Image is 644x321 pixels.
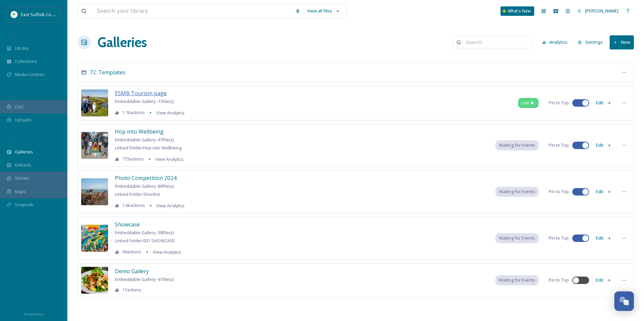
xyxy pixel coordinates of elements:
a: Privacy Policy [24,310,43,318]
span: Linked Folder: 001 SHOWCASE [115,238,175,244]
span: Demo Gallery [115,267,149,275]
a: Linked Folder:Hop into Wellbeing [115,144,184,152]
span: Pin to Top [549,188,569,195]
button: Open Chat [614,291,634,311]
span: Linked Folder: Hop into Wellbeing [115,145,182,151]
button: Edit [592,185,615,198]
span: Hop into Wellbeing [115,128,164,135]
span: View Analytics [156,203,185,209]
span: Embeddable Gallery - 89 file(s) [115,183,174,189]
button: Edit [592,139,615,152]
button: Edit [592,231,615,245]
span: Embeddable Gallery - 41 file(s) [115,276,174,282]
span: Waiting for Events [499,188,535,195]
span: 11 actions [122,287,141,293]
img: 31f13c8c-9b49-42c8-b8b4-dfd14e12e944.jpg [81,178,108,205]
span: Media Centres [15,71,44,78]
img: b74a5506-1576-46b4-bbe8-6f203b8bd497.jpg [81,225,108,252]
a: View Analytics [153,109,185,117]
a: Linked Folder:001 SHOWCASE [115,237,181,245]
span: Galleries [15,149,33,155]
span: WIDGETS [7,138,22,143]
a: Settings [574,36,610,49]
span: Embeddable Gallery - 47 file(s) [115,137,174,143]
span: [PERSON_NAME] [585,8,618,14]
span: Embeddable Gallery - 13 file(s) [115,98,174,104]
span: Stories [15,175,29,181]
span: Linked Folder: Shortlist [115,191,160,197]
span: Photo Competition 2024 [115,174,176,182]
span: View Analytics [156,110,185,116]
span: Waiting for Events [499,142,535,148]
span: 773 actions [122,156,144,162]
a: View all files [304,4,343,17]
a: Linked Folder:Shortlist [115,190,185,198]
span: Pin to Top [549,142,569,148]
input: Search [463,36,528,49]
a: View Analytics [153,202,185,210]
span: TC Templates [90,69,125,76]
a: View Analytics [150,248,181,256]
span: 1.1k actions [122,109,145,116]
span: Waiting for Events [499,277,535,283]
span: Waiting for Events [499,235,535,241]
span: Embeddable Gallery - 58 file(s) [115,229,174,236]
span: East Suffolk Council [21,11,61,17]
span: Library [15,45,28,51]
img: 920d4307-a52d-48f1-ad57-7b830d8afd44.jpg [81,267,108,294]
span: View Analytics [155,156,184,162]
span: 49 actions [122,249,141,255]
button: Edit [592,96,615,109]
span: COLLECT [7,93,21,98]
span: 1.6k actions [122,202,145,209]
input: Search your library [93,4,292,19]
a: Galleries [98,32,147,52]
a: View Analytics [152,155,184,163]
span: Privacy Policy [24,312,43,316]
img: ESC%20Logo.png [11,11,18,18]
a: Analytics [539,36,575,49]
span: Maps [15,188,26,195]
button: Edit [592,274,615,287]
span: Pin to Top [549,235,569,241]
img: c0a8aa7c-355d-4d45-8f8d-8cd4ec8c1c83.jpg [81,132,108,159]
span: Pin to Top [549,277,569,283]
button: New [610,35,634,49]
span: View Analytics [153,249,181,255]
a: What's New [501,6,534,16]
span: Uploads [15,117,32,123]
button: Analytics [539,36,571,49]
span: Showcase [115,221,140,228]
span: UGC [15,104,24,110]
a: [PERSON_NAME] [574,4,622,17]
img: f86306d0-99d7-46dc-8365-3f546ec38745.jpg [81,90,108,116]
span: MEDIA [7,35,19,40]
span: Collections [15,58,37,65]
span: Pin to Top [549,100,569,106]
span: ESMB Tourism page [115,90,167,97]
span: Embeds [15,162,31,168]
span: Live [521,100,529,106]
span: SnapLink [15,202,33,208]
button: Settings [574,36,606,49]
